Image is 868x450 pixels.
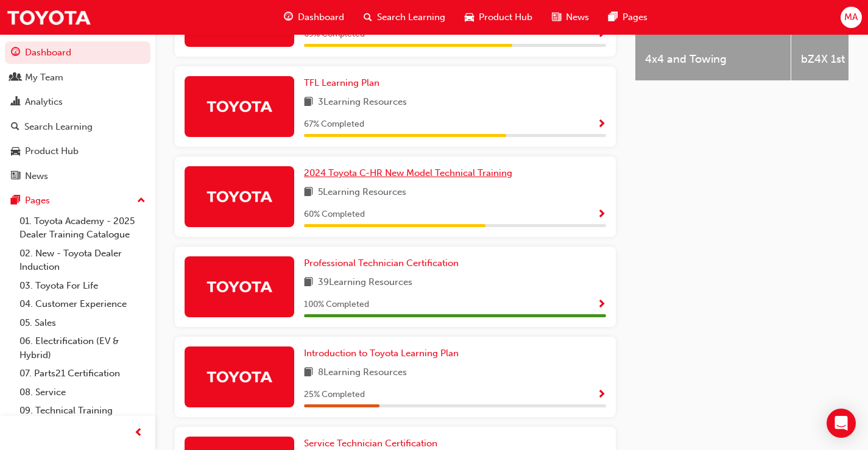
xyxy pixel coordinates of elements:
[206,186,273,207] img: Trak
[304,438,437,449] span: Service Technician Certification
[304,388,365,402] span: 25 % Completed
[304,118,364,132] span: 67 % Completed
[5,189,150,212] button: Pages
[274,5,354,30] a: guage-iconDashboard
[318,95,407,110] span: 3 Learning Resources
[15,295,150,314] a: 04. Customer Experience
[15,364,150,383] a: 07. Parts21 Certification
[304,185,313,200] span: book-icon
[597,300,606,311] span: Show Progress
[11,97,20,108] span: chart-icon
[304,166,517,180] a: 2024 Toyota C-HR New Model Technical Training
[552,10,561,25] span: news-icon
[597,390,606,401] span: Show Progress
[542,5,599,30] a: news-iconNews
[623,10,647,24] span: Pages
[364,10,372,25] span: search-icon
[15,212,150,244] a: 01. Toyota Academy - 2025 Dealer Training Catalogue
[597,119,606,130] span: Show Progress
[304,365,313,381] span: book-icon
[844,10,858,24] span: MA
[304,298,369,312] span: 100 % Completed
[304,76,384,90] a: TFL Learning Plan
[645,52,781,66] span: 4x4 and Towing
[841,7,862,28] button: MA
[304,275,313,290] span: book-icon
[15,383,150,402] a: 08. Service
[11,195,20,206] span: pages-icon
[134,426,143,441] span: prev-icon
[15,314,150,332] a: 05. Sales
[566,10,589,24] span: News
[284,10,293,25] span: guage-icon
[11,47,20,58] span: guage-icon
[206,276,273,297] img: Trak
[15,276,150,295] a: 03. Toyota For Life
[6,4,91,31] img: Trak
[597,29,606,40] span: Show Progress
[298,10,344,24] span: Dashboard
[304,346,464,360] a: Introduction to Toyota Learning Plan
[597,297,606,312] button: Show Progress
[25,144,79,158] div: Product Hub
[377,10,445,24] span: Search Learning
[11,146,20,157] span: car-icon
[24,120,93,134] div: Search Learning
[597,387,606,403] button: Show Progress
[318,365,407,381] span: 8 Learning Resources
[304,256,464,270] a: Professional Technician Certification
[25,71,63,85] div: My Team
[137,193,146,209] span: up-icon
[5,116,150,138] a: Search Learning
[318,275,412,290] span: 39 Learning Resources
[25,169,48,183] div: News
[5,66,150,89] a: My Team
[5,91,150,113] a: Analytics
[304,77,379,88] span: TFL Learning Plan
[15,332,150,364] a: 06. Electrification (EV & Hybrid)
[597,117,606,132] button: Show Progress
[455,5,542,30] a: car-iconProduct Hub
[5,140,150,163] a: Product Hub
[599,5,657,30] a: pages-iconPages
[304,167,512,178] span: 2024 Toyota C-HR New Model Technical Training
[5,39,150,189] button: DashboardMy TeamAnalyticsSearch LearningProduct HubNews
[206,96,273,117] img: Trak
[11,122,19,133] span: search-icon
[15,244,150,276] a: 02. New - Toyota Dealer Induction
[465,10,474,25] span: car-icon
[304,208,365,222] span: 60 % Completed
[597,209,606,220] span: Show Progress
[11,72,20,83] span: people-icon
[25,95,63,109] div: Analytics
[206,366,273,387] img: Trak
[354,5,455,30] a: search-iconSearch Learning
[318,185,406,200] span: 5 Learning Resources
[479,10,532,24] span: Product Hub
[304,258,459,269] span: Professional Technician Certification
[304,95,313,110] span: book-icon
[25,194,50,208] div: Pages
[15,401,150,420] a: 09. Technical Training
[5,41,150,64] a: Dashboard
[609,10,618,25] span: pages-icon
[597,207,606,222] button: Show Progress
[11,171,20,182] span: news-icon
[827,409,856,438] div: Open Intercom Messenger
[304,348,459,359] span: Introduction to Toyota Learning Plan
[5,165,150,188] a: News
